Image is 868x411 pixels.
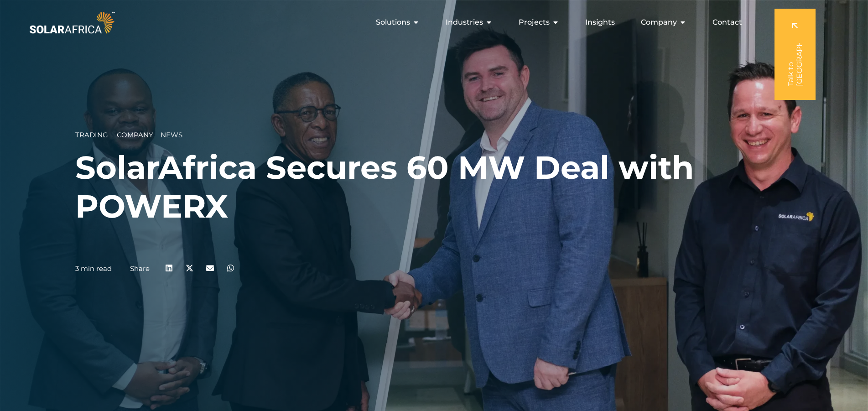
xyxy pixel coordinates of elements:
[519,17,550,28] span: Projects
[75,130,108,139] span: Trading
[153,130,161,139] span: __
[376,17,410,28] span: Solutions
[159,258,179,278] div: Share on linkedin
[641,17,677,28] span: Company
[220,258,241,278] div: Share on whatsapp
[446,17,483,28] span: Industries
[712,17,742,28] a: Contact
[117,13,749,31] nav: Menu
[161,130,182,139] span: News
[179,258,200,278] div: Share on x-twitter
[200,258,220,278] div: Share on email
[130,264,150,273] a: Share
[117,130,153,139] span: Company
[117,13,749,31] div: Menu Toggle
[585,17,615,28] a: Insights
[75,265,112,273] p: 3 min read
[75,148,793,226] h1: SolarAfrica Secures 60 MW Deal with POWERX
